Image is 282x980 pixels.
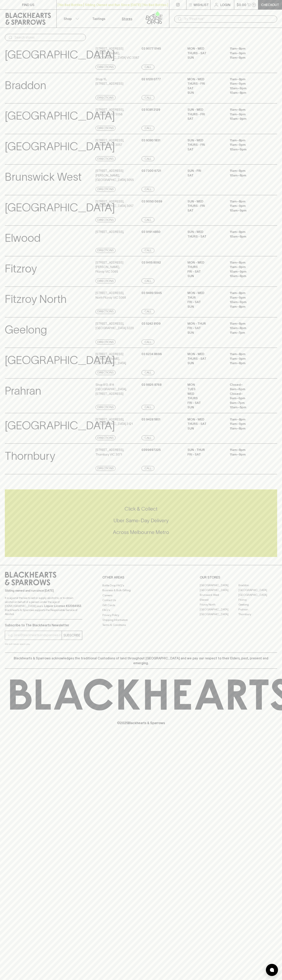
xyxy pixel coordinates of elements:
[96,107,124,117] p: [STREET_ADDRESS] , Brunswick VIC 3056
[102,593,180,598] a: Careers
[142,65,154,70] a: Call
[96,77,123,86] p: Shop 15 , [STREET_ADDRESS]
[230,169,266,173] p: 11am – 8pm
[187,265,224,269] p: THURS
[96,187,116,192] a: Directions
[200,593,238,597] a: Brunswick West
[230,274,266,278] p: 10am – 8pm
[5,260,37,277] p: Fitzroy
[230,269,266,274] p: 10am – 9pm
[96,65,116,70] a: Directions
[57,10,85,28] button: Shop
[230,208,266,213] p: 10am – 9pm
[142,95,154,100] a: Call
[238,583,277,588] a: Braddon
[200,583,238,588] a: [GEOGRAPHIC_DATA]
[142,199,162,204] p: 03 9050 0659
[142,77,161,82] p: 02 6128 0777
[142,417,160,422] p: 03 9428 1801
[230,107,266,112] p: 11am – 8pm
[187,230,224,234] p: SUN - WED
[142,187,154,192] a: Call
[187,361,224,366] p: SUN
[230,357,266,361] p: 11am – 9pm
[230,417,266,422] p: 11am – 8pm
[187,208,224,213] p: SAT
[187,117,224,121] p: SAT
[187,234,224,239] p: THURS - SAT
[96,126,116,131] a: Directions
[187,77,224,82] p: MON - WED
[230,117,266,121] p: 10am – 9pm
[142,169,161,173] p: 03 7300 6721
[200,588,238,593] a: [GEOGRAPHIC_DATA]
[230,392,266,396] p: Closed –
[102,588,180,593] a: Business & Bulk Gifting
[5,77,46,94] p: Braddon
[8,656,274,665] p: Blackhearts & Sparrows acknowledges the traditional Custodians of land throughout [GEOGRAPHIC_DAT...
[5,506,277,512] h5: Click & Collect
[102,598,180,603] a: Contact Us
[187,107,224,112] p: SUN - WED
[230,199,266,204] p: 11am – 8pm
[102,618,180,622] a: Shipping Information
[200,612,238,617] a: [GEOGRAPHIC_DATA]
[187,86,224,91] p: SAT
[187,330,224,335] p: SUN
[142,138,160,143] p: 03 9380 1831
[187,173,224,178] p: SAT
[230,405,266,410] p: 10am – 5pm
[96,278,116,283] a: Directions
[113,10,141,28] a: Stores
[62,631,82,640] button: SUBSCRIBE
[96,199,134,208] p: [STREET_ADDRESS] , [GEOGRAPHIC_DATA] 3057
[238,612,277,617] a: Thornbury
[230,260,266,265] p: 11am – 8pm
[44,604,81,608] strong: Liquor License #32064953
[230,230,266,234] p: 11am – 8pm
[96,217,116,222] a: Directions
[96,340,116,344] a: Directions
[187,147,224,152] p: SAT
[96,230,124,234] p: [STREET_ADDRESS] ,
[200,575,277,580] p: OUR STORES
[142,230,160,234] p: 03 9191 4850
[220,2,230,7] p: Login
[122,16,132,21] p: Stores
[187,91,224,95] p: SUN
[142,448,161,452] p: 0399697225
[230,326,266,330] p: 10am – 8pm
[187,138,224,143] p: SUN - WED
[230,396,266,401] p: 9am – 6pm
[230,422,266,426] p: 11am – 9pm
[230,138,266,143] p: 11am – 8pm
[187,417,224,422] p: MON - WED
[5,199,115,216] p: [GEOGRAPHIC_DATA]
[187,199,224,204] p: SUN - WED
[238,597,277,602] a: Fitzroy
[187,46,224,51] p: MON - WED
[142,248,154,253] a: Call
[194,2,209,7] p: Wishlist
[230,352,266,357] p: 11am – 8pm
[238,607,277,612] a: Prahran
[5,169,82,185] p: Brunswick West
[102,575,180,580] p: OTHER AREAS
[261,2,279,7] p: Checkout
[15,34,83,41] input: Search stores
[102,608,180,613] a: FAQ's
[187,357,224,361] p: THURS - SAT
[230,112,266,117] p: 11am – 9pm
[230,321,266,326] p: 11am – 8pm
[142,217,154,222] a: Call
[96,448,124,457] p: [STREET_ADDRESS] , Thornbury VIC 3071
[230,234,266,239] p: 10am – 8pm
[230,86,266,91] p: 10am – 9pm
[187,260,224,265] p: MON - WED
[96,435,116,440] a: Directions
[187,426,224,431] p: SUN
[102,622,180,627] a: Terms & Conditions
[230,81,266,86] p: 11am – 9pm
[102,583,180,588] a: Bottle Drop FAQ's
[96,46,140,60] p: [STREET_ADDRESS][PERSON_NAME] , [GEOGRAPHIC_DATA] VIC 3067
